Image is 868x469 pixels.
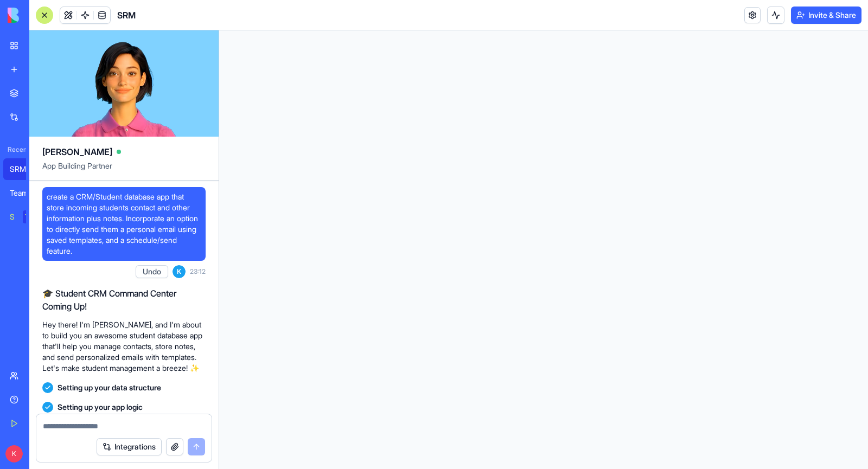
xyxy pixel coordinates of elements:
span: Recent [3,145,26,154]
span: Setting up your app logic [58,402,143,413]
div: SRM [10,164,40,175]
span: K [173,265,186,278]
span: 23:12 [190,267,206,276]
div: Social Media Content Generator [10,211,15,222]
span: SRM [117,9,136,22]
div: TeamFlow Pro [10,188,40,198]
span: [PERSON_NAME] [42,145,112,158]
a: TeamFlow Pro [3,182,47,204]
span: create a CRM/Student database app that store incoming students contact and other information plus... [47,191,201,256]
h2: 🎓 Student CRM Command Center Coming Up! [42,287,206,313]
img: logo [8,8,75,23]
span: K [5,445,23,462]
a: Social Media Content GeneratorTRY [3,206,47,228]
span: App Building Partner [42,160,206,180]
button: Invite & Share [791,7,861,24]
span: Setting up your data structure [58,382,161,393]
button: Undo [136,265,168,278]
button: Integrations [97,438,162,455]
p: Hey there! I'm [PERSON_NAME], and I'm about to build you an awesome student database app that'll ... [42,319,206,374]
a: SRM [3,158,47,180]
div: TRY [23,210,40,223]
